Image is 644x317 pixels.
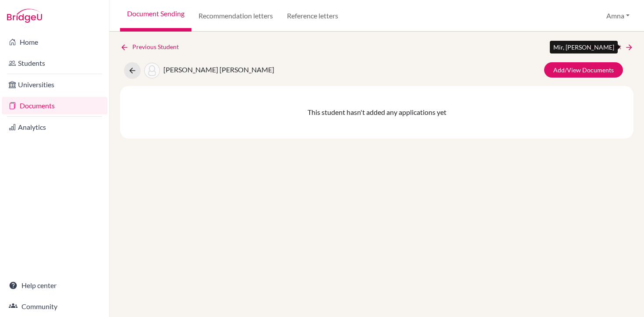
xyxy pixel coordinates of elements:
[2,54,107,72] a: Students
[2,277,107,294] a: Help center
[7,9,42,23] img: Bridge-U
[2,33,107,51] a: Home
[163,65,274,74] span: [PERSON_NAME] [PERSON_NAME]
[550,41,618,53] div: Mir, [PERSON_NAME]
[2,76,107,93] a: Universities
[120,42,186,52] a: Previous Student
[120,86,633,139] div: This student hasn't added any applications yet
[602,7,633,24] button: Amna
[2,298,107,315] a: Community
[544,62,623,78] a: Add/View Documents
[2,97,107,114] a: Documents
[2,118,107,136] a: Analytics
